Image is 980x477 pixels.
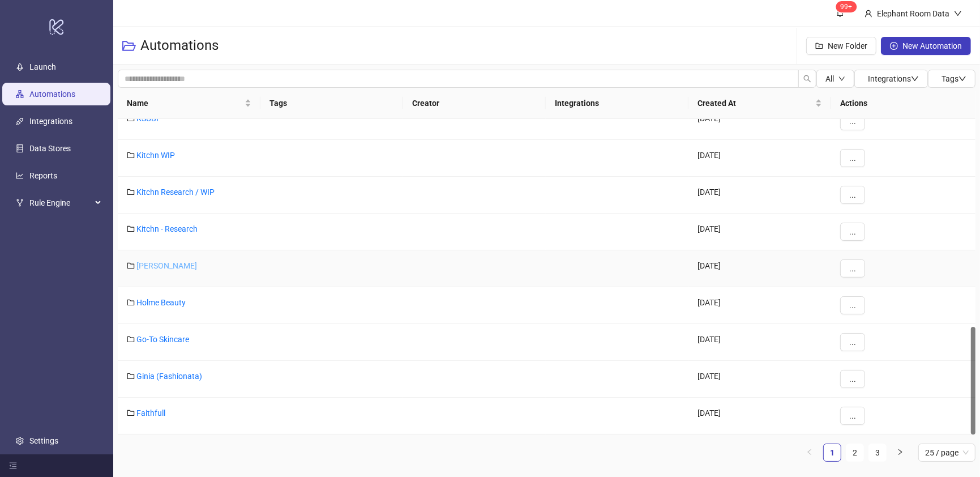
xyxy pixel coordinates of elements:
[127,299,135,306] span: folder
[136,335,189,344] a: Go-To Skincare
[954,10,962,18] span: down
[840,259,865,278] button: ...
[868,74,919,83] span: Integrations
[849,374,856,384] span: ...
[838,75,845,82] span: down
[29,171,57,180] a: Reports
[29,117,72,126] a: Integrations
[688,361,831,398] div: [DATE]
[872,7,954,20] div: Elephant Room Data
[801,444,819,462] li: Previous Page
[140,37,219,55] h3: Automations
[688,287,831,324] div: [DATE]
[918,444,975,462] div: Page Size
[688,103,831,140] div: [DATE]
[29,62,56,71] a: Launch
[127,97,242,109] span: Name
[854,70,928,88] button: Integrationsdown
[840,149,865,167] button: ...
[836,9,844,17] span: bell
[806,37,876,55] button: New Folder
[127,372,135,380] span: folder
[869,444,886,461] a: 3
[849,190,856,199] span: ...
[688,214,831,250] div: [DATE]
[122,39,136,53] span: folder-open
[881,37,971,55] button: New Automation
[824,444,841,461] a: 1
[118,88,260,119] th: Name
[816,70,854,88] button: Alldown
[849,338,856,347] span: ...
[127,225,135,233] span: folder
[136,261,197,270] a: [PERSON_NAME]
[127,262,135,270] span: folder
[840,223,865,241] button: ...
[928,70,975,88] button: Tagsdown
[925,444,969,461] span: 25 / page
[849,264,856,273] span: ...
[846,444,864,462] li: 2
[840,112,865,130] button: ...
[840,370,865,388] button: ...
[942,74,966,83] span: Tags
[688,177,831,214] div: [DATE]
[849,227,856,236] span: ...
[127,409,135,417] span: folder
[16,199,24,207] span: fork
[697,97,813,109] span: Created At
[849,154,856,163] span: ...
[803,75,811,83] span: search
[29,191,92,214] span: Rule Engine
[127,335,135,343] span: folder
[823,444,841,462] li: 1
[891,444,909,462] button: right
[546,88,688,119] th: Integrations
[136,372,202,381] a: Ginia (Fashionata)
[846,444,863,461] a: 2
[840,186,865,204] button: ...
[849,117,856,126] span: ...
[849,411,856,420] span: ...
[831,88,975,119] th: Actions
[828,41,867,50] span: New Folder
[688,324,831,361] div: [DATE]
[891,444,909,462] li: Next Page
[840,296,865,314] button: ...
[29,436,58,445] a: Settings
[840,333,865,351] button: ...
[849,301,856,310] span: ...
[688,88,831,119] th: Created At
[825,74,834,83] span: All
[897,449,904,455] span: right
[911,75,919,83] span: down
[840,407,865,425] button: ...
[127,188,135,196] span: folder
[890,42,898,50] span: plus-circle
[815,42,823,50] span: folder-add
[403,88,546,119] th: Creator
[688,250,831,287] div: [DATE]
[9,462,17,470] span: menu-fold
[868,444,887,462] li: 3
[136,298,186,307] a: Holme Beauty
[688,398,831,435] div: [DATE]
[136,408,165,418] a: Faithfull
[136,188,215,197] a: Kitchn Research / WIP
[836,1,857,12] sup: 1697
[136,151,175,160] a: Kitchn WIP
[801,444,819,462] button: left
[29,144,71,153] a: Data Stores
[688,140,831,177] div: [DATE]
[865,10,872,18] span: user
[958,75,966,83] span: down
[136,224,198,233] a: Kitchn - Research
[127,151,135,159] span: folder
[260,88,403,119] th: Tags
[902,41,962,50] span: New Automation
[29,90,75,99] a: Automations
[806,449,813,455] span: left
